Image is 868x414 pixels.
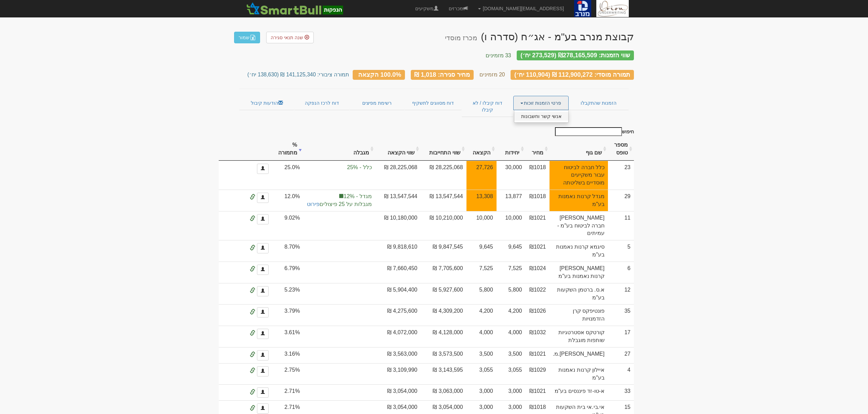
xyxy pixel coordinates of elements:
td: 29 [608,190,634,211]
small: מכרז מוסדי [445,34,477,42]
a: דוח לרכז הנפקה [294,96,349,110]
th: מחיר : activate to sort column ascending [526,138,550,161]
td: 4,200 [497,304,526,326]
td: 10,000 [466,211,497,240]
td: 5,800 [497,283,526,305]
td: 4,128,000 ₪ [421,326,466,347]
td: 5.23% [272,283,303,305]
td: ₪1018 [526,161,550,190]
td: ₪1029 [526,363,550,385]
td: ₪1026 [526,304,550,326]
td: 12.0% [272,190,303,211]
td: איילון קרנות נאמנות בע"מ [550,363,608,385]
td: 28,225,068 ₪ [375,161,421,190]
td: הקצאה בפועל לקבוצה 'כלל' 25.0% [303,161,375,190]
td: 13,547,544 ₪ [421,190,466,211]
td: ₪1021 [526,211,550,240]
td: 3.61% [272,326,303,347]
a: שנה תנאי סגירה [266,32,314,43]
td: [PERSON_NAME] חברה לביטוח בע"מ - עמיתים [550,211,608,240]
td: [PERSON_NAME].מ. [550,347,608,363]
td: 3,063,000 ₪ [421,384,466,400]
a: שמור [234,32,260,43]
th: שם גוף : activate to sort column ascending [550,138,608,161]
th: מגבלה: activate to sort column ascending [303,138,375,161]
td: 25.0% [272,161,303,190]
td: 3,563,000 ₪ [375,347,421,363]
a: הזמנות שהתקבלו [569,96,629,110]
td: 7,660,450 ₪ [375,262,421,283]
td: 3,109,990 ₪ [375,363,421,385]
div: מחיר סגירה: 1,018 ₪ [411,70,474,80]
td: ₪1032 [526,326,550,347]
td: 13,877 [497,190,526,211]
td: 6.79% [272,262,303,283]
td: 4 [608,363,634,385]
td: 5 [608,240,634,262]
td: 3,500 [497,347,526,363]
td: 7,525 [497,262,526,283]
td: 3,143,595 ₪ [421,363,466,385]
th: הקצאה: activate to sort column ascending [466,138,497,161]
td: [PERSON_NAME] קרנות נאמנות בע"מ [550,262,608,283]
small: 33 מזמינים [486,53,511,58]
td: ₪1024 [526,262,550,283]
span: כלל - 25% [307,164,372,172]
td: 30,000 [497,161,526,190]
span: שנה תנאי סגירה [271,35,303,40]
img: SmartBull Logo [244,2,345,15]
td: 3.79% [272,304,303,326]
td: 3,573,500 ₪ [421,347,466,363]
td: 7,525 [466,262,497,283]
div: שווי הזמנות: ₪278,165,509 (273,529 יח׳) [517,50,634,60]
a: דוח קיבלו / לא קיבלו [462,96,513,117]
a: אנשי קשר וחשבונות [514,112,568,121]
a: הודעות קיבול [239,96,294,110]
td: 8.70% [272,240,303,262]
span: 100.0% הקצאה [358,71,401,78]
td: הקצאה בפועל לקבוצת סמארטבול 12%, לתשומת ליבך: עדכון המגבלות ישנה את אפשרויות ההקצאה הסופיות. [303,190,375,211]
a: פירוט [307,201,320,207]
td: 2.71% [272,384,303,400]
td: 4,000 [466,326,497,347]
td: ₪1021 [526,384,550,400]
td: 9,818,610 ₪ [375,240,421,262]
td: פונטיפקס קרן הזדמנויות [550,304,608,326]
a: דוח מסווגים לתשקיף [404,96,461,110]
input: חיפוש [555,127,622,136]
td: 13,547,544 ₪ [375,190,421,211]
td: 7,705,600 ₪ [421,262,466,283]
td: קורטקס אסטרטגיות שותפות מוגבלת [550,326,608,347]
td: 3.16% [272,347,303,363]
td: 4,072,000 ₪ [375,326,421,347]
td: 4,000 [497,326,526,347]
td: 33 [608,384,634,400]
img: excel-file-white.png [250,35,256,40]
td: א.ס. ברטמן השקעות בע"מ [550,283,608,305]
th: שווי הקצאה: activate to sort column ascending [375,138,421,161]
td: 27 [608,347,634,363]
small: תמורה ציבורי: 141,125,340 ₪ (138,630 יח׳) [247,72,349,77]
td: 5,800 [466,283,497,305]
td: 12 [608,283,634,305]
td: אחוז הקצאה להצעה זו 95.9% [466,190,497,211]
td: 3,000 [466,384,497,400]
td: מגדל קרנות נאמנות בע"מ [550,190,608,211]
div: קבוצת מנרב בע"מ - אג״ח (סדרה ו) - הנפקה לציבור [445,31,634,42]
td: 3,055 [497,363,526,385]
td: סיגמא קרנות נאמנות בע"מ [550,240,608,262]
th: % מתמורה: activate to sort column ascending [272,138,303,161]
td: ₪1021 [526,240,550,262]
td: 10,210,000 ₪ [421,211,466,240]
td: 3,054,000 ₪ [375,384,421,400]
td: אחוז הקצאה להצעה זו 92.4% [466,161,497,190]
a: רשימת מפיצים [350,96,404,110]
span: מגבלות על 25 פיצולים [307,201,372,208]
td: ₪1022 [526,283,550,305]
label: חיפוש [553,127,634,136]
td: 4,309,200 ₪ [421,304,466,326]
td: 4,200 [466,304,497,326]
small: 20 מזמינים [479,72,505,77]
td: ₪1018 [526,190,550,211]
td: 2.75% [272,363,303,385]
